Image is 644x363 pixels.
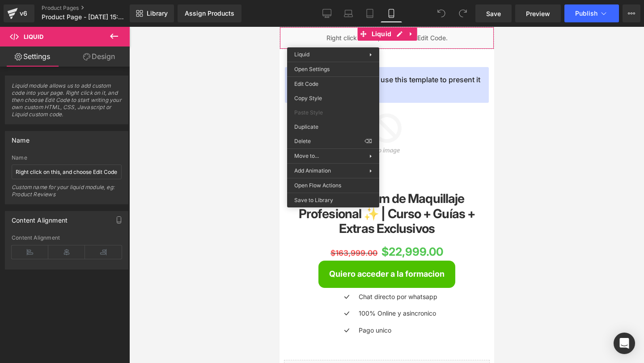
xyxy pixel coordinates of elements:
p: Chat directo por whatsapp [79,265,158,275]
a: Preview [515,4,561,22]
a: New Library [130,4,174,22]
span: Assign a product [28,48,86,57]
div: v6 [18,8,29,19]
span: Liquid [294,51,309,58]
span: Delete [294,137,364,145]
span: Publish [575,10,597,17]
span: Liquid [24,33,43,40]
div: Open Intercom Messenger [614,333,635,354]
button: Quiero acceder a la formacion [39,234,176,261]
a: Mobile [381,4,402,22]
span: Product Page - [DATE] 15:33:13 [42,13,127,21]
div: Content Alignment [12,211,68,224]
a: Design [67,46,131,67]
span: Liquid module allows us to add custom code into your page. Right click on it, and then choose Edi... [12,82,122,124]
a: Desktop [316,4,338,22]
span: Quiero acceder a la formacion [50,242,165,252]
a: Tablet [359,4,381,22]
span: Paste Style [294,109,372,117]
a: Product Pages [42,4,144,12]
div: Name [12,131,30,144]
span: and use this template to present it on live store [28,47,202,69]
button: Publish [564,4,619,22]
p: Pago unico [79,299,158,308]
button: More [623,4,640,22]
span: Save [486,9,501,18]
span: Open Settings [294,65,372,73]
span: Move to... [294,152,369,160]
span: Preview [526,9,550,18]
div: Assign Products [185,10,234,17]
a: v6 [4,4,34,22]
span: ⌫ [364,137,372,145]
img: Pack Premium de Maquillaje Profesional ✨ | Curso + Guías + Extras Exclusivos [50,49,165,165]
span: Copy Style [294,94,372,102]
span: $22,999.00 [102,216,164,234]
a: Pack Premium de Maquillaje Profesional ✨ | Curso + Guías + Extras Exclusivos [11,165,203,210]
span: Add Animation [294,167,369,175]
button: Undo [432,4,450,22]
span: Liquid [90,0,114,14]
span: Save to Library [294,196,372,204]
div: Name [12,155,122,161]
a: Expand / Collapse [126,0,137,14]
a: Laptop [338,4,359,22]
button: Redo [454,4,472,22]
p: 100% Online y asincronico [79,282,158,291]
span: Library [147,9,168,17]
span: $163,999.00 [51,222,98,231]
div: Custom name for your liquid module, eg: Product Reviews [12,184,122,204]
span: Duplicate [294,123,372,131]
span: Edit Code [294,80,372,88]
span: Open Flow Actions [294,181,372,190]
div: Content Alignment [12,235,122,241]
